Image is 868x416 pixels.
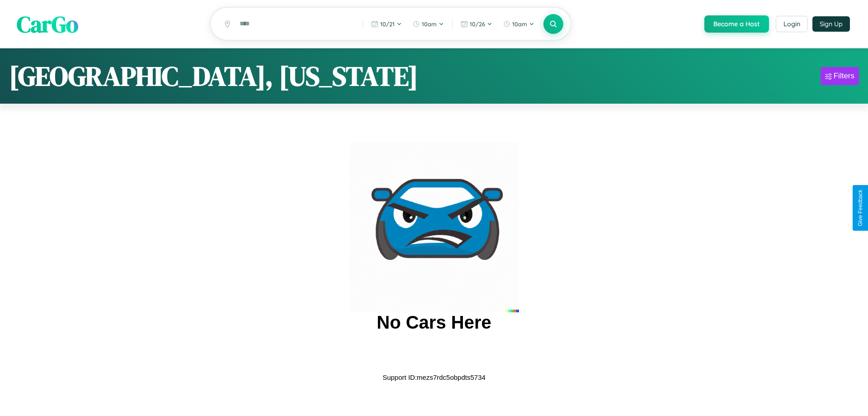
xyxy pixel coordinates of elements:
button: Filters [821,67,859,85]
div: Give Feedback [857,190,863,226]
button: 10am [499,17,539,31]
button: 10am [408,17,448,31]
p: Support ID: mezs7rdc5obpdts5734 [382,371,486,383]
div: Filters [834,72,854,81]
button: 10/26 [456,17,497,31]
h1: [GEOGRAPHIC_DATA], [US_STATE] [9,57,418,95]
span: CarGo [17,8,78,39]
h2: No Cars Here [377,312,491,333]
span: 10 / 21 [380,20,395,28]
button: Become a Host [704,15,769,33]
img: car [349,142,519,312]
span: 10am [512,20,527,28]
span: 10am [422,20,437,28]
button: Login [776,16,808,32]
span: 10 / 26 [470,20,485,28]
button: Sign Up [812,16,850,32]
button: 10/21 [367,17,406,31]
